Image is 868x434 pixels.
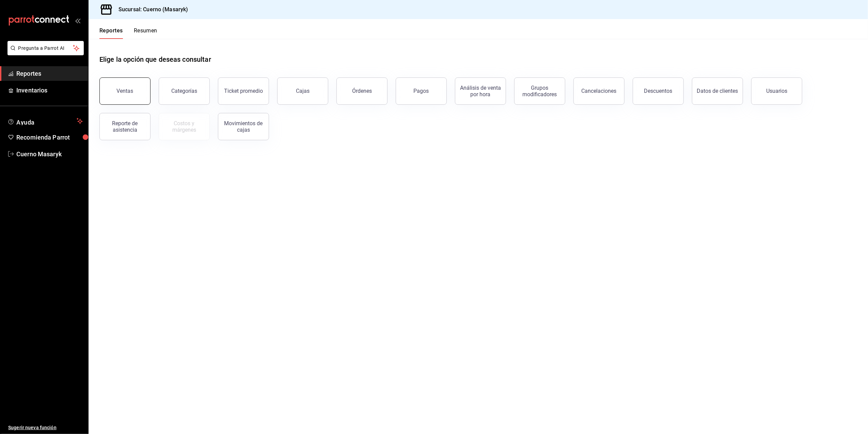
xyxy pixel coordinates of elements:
button: Grupos modificadores [514,77,565,105]
span: Pregunta a Parrot AI [18,45,73,52]
div: Usuarios [766,88,787,94]
div: Movimientos de cajas [222,120,265,133]
button: Descuentos [633,77,684,105]
button: Movimientos de cajas [218,113,269,140]
div: Reporte de asistencia [104,120,146,133]
button: Reporte de asistencia [99,113,151,140]
h1: Elige la opción que deseas consultar [99,54,211,64]
div: Órdenes [352,88,372,94]
button: Resumen [134,27,157,39]
span: Inventarios [16,86,83,95]
button: Usuarios [751,77,802,105]
div: Ventas [117,88,133,94]
span: Recomienda Parrot [16,133,83,142]
div: Cajas [296,87,310,95]
button: Datos de clientes [692,77,743,105]
a: Cajas [277,77,328,105]
a: Pregunta a Parrot AI [5,49,84,57]
button: Pagos [396,77,447,105]
div: Pagos [414,88,429,94]
div: Análisis de venta por hora [459,85,502,98]
div: Ticket promedio [224,88,263,94]
div: Categorías [171,88,197,94]
button: Ticket promedio [218,77,269,105]
h3: Sucursal: Cuerno (Masaryk) [113,5,188,14]
div: navigation tabs [99,27,157,39]
button: Reportes [99,27,123,39]
button: Contrata inventarios para ver este reporte [159,113,210,140]
span: Ayuda [16,117,74,125]
button: Categorías [159,77,210,105]
div: Costos y márgenes [163,120,205,133]
span: Cuerno Masaryk [16,149,83,159]
button: open_drawer_menu [75,18,80,23]
span: Sugerir nueva función [8,424,83,431]
button: Ventas [99,77,151,105]
div: Datos de clientes [697,88,738,94]
div: Descuentos [644,88,673,94]
span: Reportes [16,69,83,78]
button: Órdenes [336,77,388,105]
div: Grupos modificadores [519,85,561,98]
div: Cancelaciones [582,88,617,94]
button: Análisis de venta por hora [455,77,506,105]
button: Pregunta a Parrot AI [7,41,84,55]
button: Cancelaciones [573,77,625,105]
